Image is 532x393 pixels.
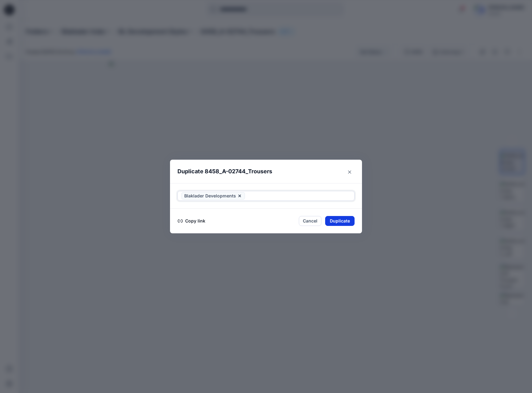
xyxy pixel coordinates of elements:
[177,167,272,176] p: Duplicate 8458_A-02744_Trousers
[325,216,355,226] button: Duplicate
[184,192,236,200] span: Blaklader Developments
[345,167,355,177] button: Close
[299,216,321,226] button: Cancel
[177,217,206,225] button: Copy link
